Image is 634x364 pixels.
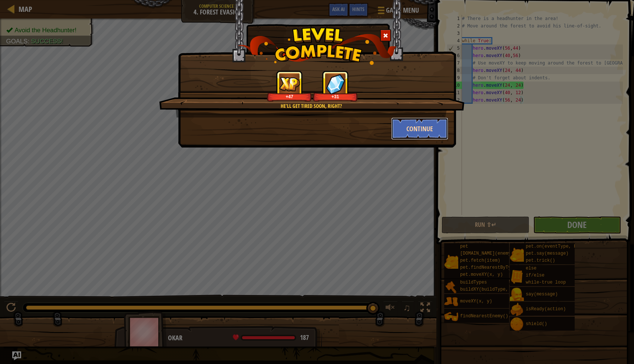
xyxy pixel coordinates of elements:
img: reward_icon_xp.png [279,77,300,91]
img: level_complete.png [238,27,397,65]
div: He'll get tired soon, right? [194,102,428,110]
div: +47 [268,94,310,99]
img: reward_icon_gems.png [324,72,347,96]
div: +31 [314,94,356,99]
button: Continue [391,118,449,140]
